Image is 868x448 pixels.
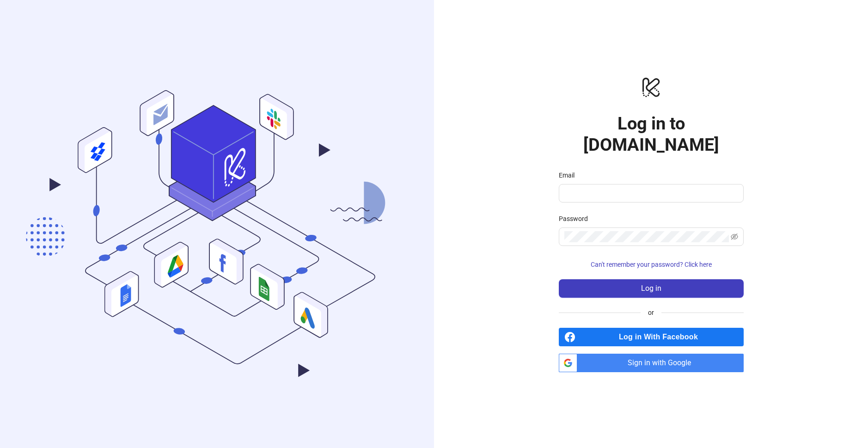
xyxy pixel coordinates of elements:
h1: Log in to [DOMAIN_NAME] [559,113,744,155]
span: Log in With Facebook [579,328,744,346]
span: Sign in with Google [581,354,744,372]
input: Password [564,231,729,242]
label: Password [559,214,594,224]
input: Email [564,188,736,199]
label: Email [559,170,581,180]
span: eye-invisible [731,233,738,240]
span: or [641,307,661,318]
span: Can't remember your password? Click here [591,261,712,268]
button: Can't remember your password? Click here [559,257,744,272]
a: Log in With Facebook [559,328,744,346]
a: Sign in with Google [559,354,744,372]
span: Log in [641,284,661,293]
button: Log in [559,279,744,298]
a: Can't remember your password? Click here [559,261,744,268]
